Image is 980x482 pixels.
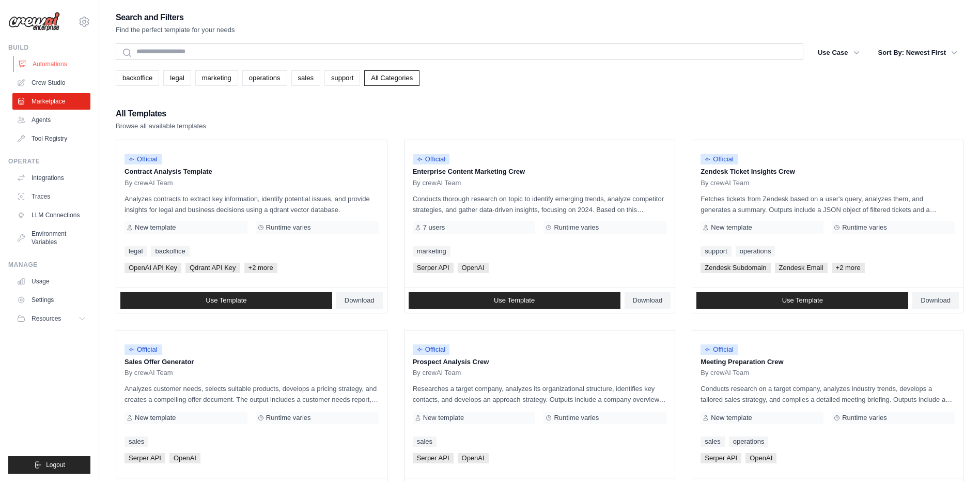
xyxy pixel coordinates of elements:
[711,414,752,422] span: New template
[12,310,90,327] button: Resources
[8,43,90,52] div: Build
[701,193,955,215] p: Fetches tickets from Zendesk based on a user's query, analyzes them, and generates a summary. Out...
[832,263,865,273] span: +2 more
[12,130,90,147] a: Tool Registry
[169,453,200,463] span: OpenAI
[409,292,620,309] a: Use Template
[291,70,320,86] a: sales
[12,170,90,186] a: Integrations
[135,414,176,422] span: New template
[701,246,731,257] a: support
[125,246,147,257] a: legal
[413,167,667,177] p: Enterprise Content Marketing Crew
[745,453,776,463] span: OpenAI
[812,43,866,62] button: Use Case
[842,414,887,422] span: Runtime varies
[244,263,277,273] span: +2 more
[701,263,770,273] span: Zendesk Subdomain
[554,414,599,422] span: Runtime varies
[12,207,90,223] a: LLM Connections
[125,167,379,177] p: Contract Analysis Template
[345,296,375,305] span: Download
[12,225,90,250] a: Environment Variables
[125,154,162,164] span: Official
[736,246,775,257] a: operations
[701,344,738,355] span: Official
[125,383,379,405] p: Analyzes customer needs, selects suitable products, develops a pricing strategy, and creates a co...
[266,223,311,232] span: Runtime varies
[413,179,461,187] span: By crewAI Team
[921,296,951,305] span: Download
[872,43,963,62] button: Sort By: Newest First
[12,188,90,205] a: Traces
[135,223,176,232] span: New template
[125,179,173,187] span: By crewAI Team
[701,154,738,164] span: Official
[494,296,535,305] span: Use Template
[12,93,90,110] a: Marketplace
[413,246,450,257] a: marketing
[185,263,240,273] span: Qdrant API Key
[125,357,379,367] p: Sales Offer Generator
[413,369,461,377] span: By crewAI Team
[423,223,445,232] span: 7 users
[163,70,191,86] a: legal
[125,453,165,463] span: Serper API
[413,193,667,215] p: Conducts thorough research on topic to identify emerging trends, analyze competitor strategies, a...
[413,154,450,164] span: Official
[413,263,454,273] span: Serper API
[266,414,311,422] span: Runtime varies
[8,12,60,32] img: Logo
[12,74,90,91] a: Crew Studio
[125,436,148,447] a: sales
[413,453,454,463] span: Serper API
[125,369,173,377] span: By crewAI Team
[125,344,162,355] span: Official
[151,246,189,257] a: backoffice
[842,223,887,232] span: Runtime varies
[116,121,206,131] p: Browse all available templates
[701,383,955,405] p: Conducts research on a target company, analyzes industry trends, develops a tailored sales strate...
[413,357,667,367] p: Prospect Analysis Crew
[701,179,749,187] span: By crewAI Team
[13,56,91,72] a: Automations
[12,292,90,308] a: Settings
[701,357,955,367] p: Meeting Preparation Crew
[413,344,450,355] span: Official
[912,292,959,309] a: Download
[125,263,181,273] span: OpenAI API Key
[116,70,159,86] a: backoffice
[423,414,464,422] span: New template
[206,296,246,305] span: Use Template
[554,223,599,232] span: Runtime varies
[364,70,419,86] a: All Categories
[125,193,379,215] p: Analyzes contracts to extract key information, identify potential issues, and provide insights fo...
[8,456,90,474] button: Logout
[12,273,90,290] a: Usage
[8,261,90,269] div: Manage
[413,383,667,405] p: Researches a target company, analyzes its organizational structure, identifies key contacts, and ...
[46,461,65,469] span: Logout
[625,292,671,309] a: Download
[701,453,741,463] span: Serper API
[12,112,90,128] a: Agents
[633,296,663,305] span: Download
[458,453,489,463] span: OpenAI
[116,25,235,35] p: Find the perfect template for your needs
[8,157,90,165] div: Operate
[775,263,828,273] span: Zendesk Email
[729,436,769,447] a: operations
[242,70,287,86] a: operations
[120,292,332,309] a: Use Template
[116,107,206,121] h2: All Templates
[336,292,383,309] a: Download
[32,314,61,323] span: Resources
[782,296,823,305] span: Use Template
[195,70,238,86] a: marketing
[458,263,489,273] span: OpenAI
[701,167,955,177] p: Zendesk Ticket Insights Crew
[696,292,908,309] a: Use Template
[701,369,749,377] span: By crewAI Team
[324,70,360,86] a: support
[116,10,235,25] h2: Search and Filters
